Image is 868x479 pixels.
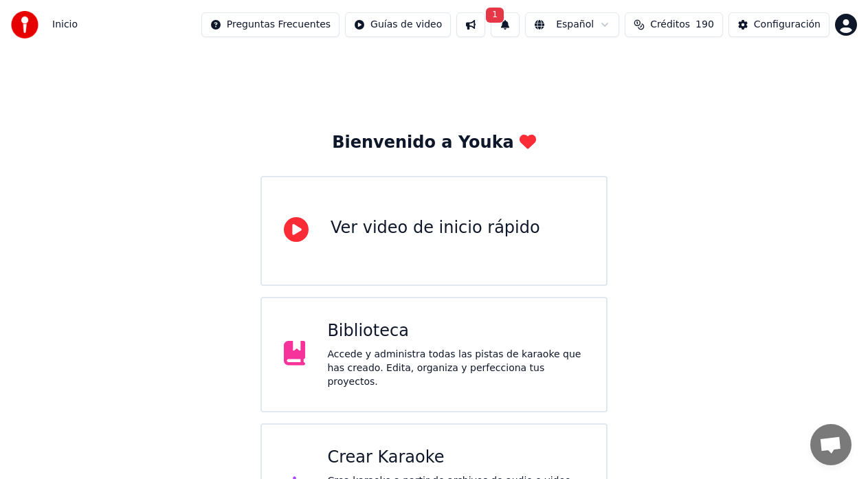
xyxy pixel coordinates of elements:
div: Biblioteca [327,320,584,342]
span: 190 [695,18,714,32]
div: Crear Karaoke [327,447,584,469]
div: Configuración [754,18,821,32]
nav: breadcrumb [52,18,78,32]
img: youka [11,11,38,38]
span: Créditos [650,18,690,32]
button: Guías de video [345,12,451,37]
div: Bienvenido a Youka [332,132,536,154]
button: Créditos190 [625,12,723,37]
span: Inicio [52,18,78,32]
div: Accede y administra todas las pistas de karaoke que has creado. Edita, organiza y perfecciona tus... [327,348,584,389]
span: 1 [486,8,504,23]
button: Preguntas Frecuentes [201,12,340,37]
div: Chat abierto [810,424,852,465]
div: Ver video de inicio rápido [331,217,540,239]
button: 1 [491,12,520,37]
button: Configuración [728,12,830,37]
